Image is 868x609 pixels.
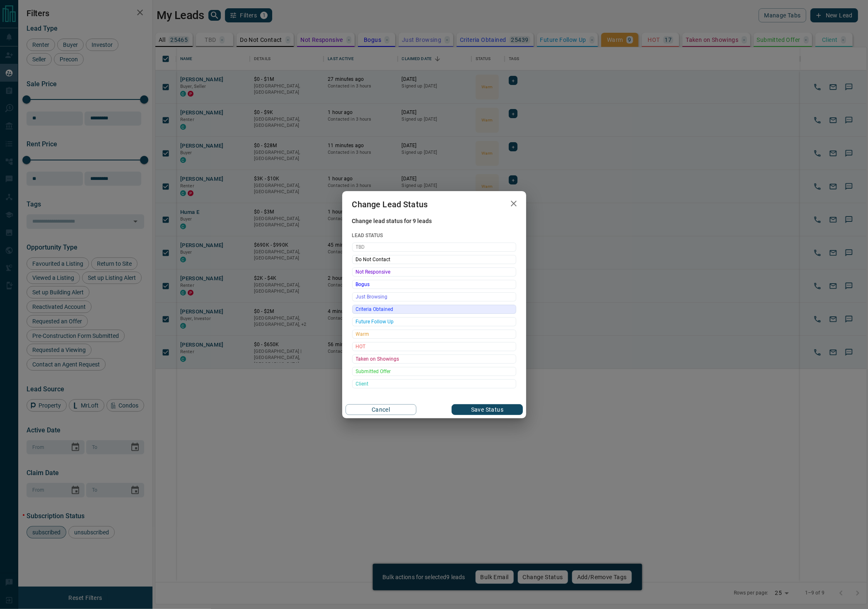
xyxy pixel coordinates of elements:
div: Not Responsive [352,267,516,277]
div: Submitted Offer [352,367,516,376]
div: HOT [352,342,516,351]
span: Submitted Offer [356,367,513,376]
div: Warm [352,330,516,339]
span: Taken on Showings [356,355,513,363]
div: Future Follow Up [352,317,516,326]
div: Taken on Showings [352,354,516,364]
span: Just Browsing [356,293,513,301]
span: Client [356,380,513,388]
div: Do Not Contact [352,255,516,264]
span: HOT [356,342,513,351]
div: TBD [352,243,516,252]
span: TBD [356,243,513,251]
div: Just Browsing [352,292,516,301]
h2: Change Lead Status [342,191,438,218]
span: Lead Status [352,233,516,238]
span: Change lead status for 9 leads [352,218,516,224]
span: Future Follow Up [356,318,513,326]
span: Warm [356,330,513,338]
div: Client [352,379,516,388]
div: Bogus [352,280,516,289]
span: Criteria Obtained [356,305,513,313]
button: Save Status [452,404,522,415]
div: Criteria Obtained [352,305,516,314]
span: Not Responsive [356,268,513,276]
span: Bogus [356,280,513,289]
button: Cancel [346,404,416,415]
span: Do Not Contact [356,255,513,264]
